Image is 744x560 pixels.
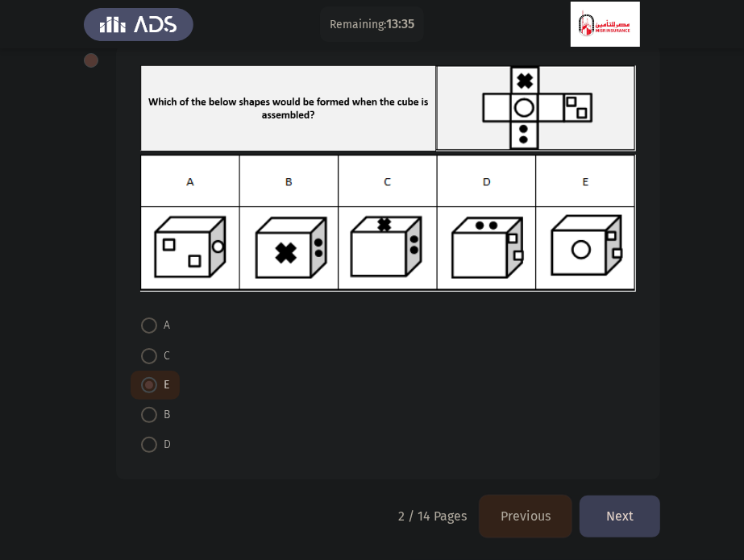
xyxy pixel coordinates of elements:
button: load next page [580,496,660,537]
button: load previous page [480,496,572,537]
p: 2 / 14 Pages [398,508,467,524]
span: E [157,375,169,395]
span: 13:35 [386,16,414,31]
p: Remaining: [330,15,414,35]
img: YzM3NjgwNWMtY2Y3OS00NmQ5LThkZTgtNTg1YjQyOWQ3NzNiMTY3Njk3ODA3MzMwNw==.png [140,155,636,292]
img: Assessment logo of MIC - BA Focus 6 Module Assessment (EN/AR) - Tue Feb 21 [551,2,660,47]
span: B [157,405,170,425]
img: N2E3YWU4NzAtNzNmMy00MDlkLWI5YTAtN2Y3N2YyNDRhMjM1MTY3Njk3ODA3MjY4MA==.png [140,65,636,151]
span: A [157,316,170,335]
span: D [157,435,171,454]
span: C [157,346,170,366]
img: Assess Talent Management logo [84,2,193,47]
